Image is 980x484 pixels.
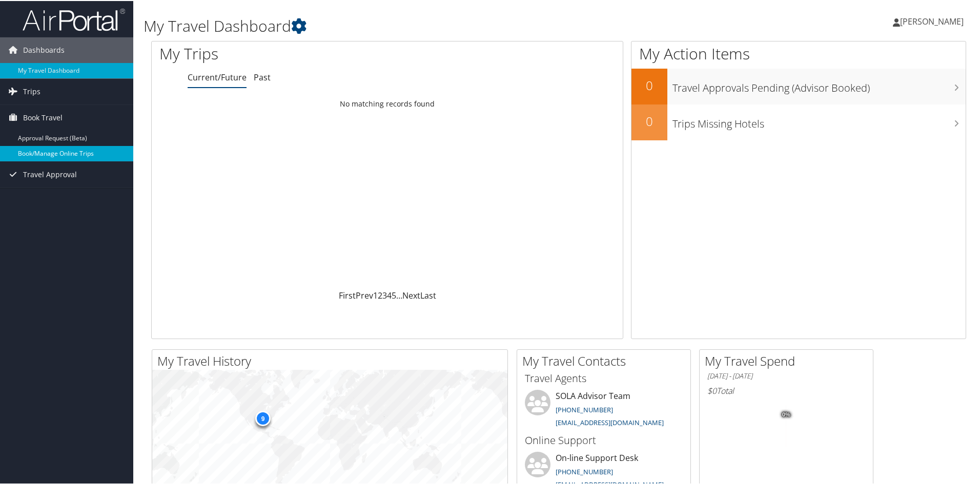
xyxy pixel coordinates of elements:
a: Past [254,71,271,82]
h6: Total [707,384,865,395]
a: [EMAIL_ADDRESS][DOMAIN_NAME] [556,417,664,426]
a: [PHONE_NUMBER] [556,466,613,475]
div: 9 [255,410,271,425]
a: 3 [382,289,387,300]
h3: Online Support [525,432,683,447]
a: Current/Future [188,71,247,82]
a: 0Trips Missing Hotels [631,103,966,139]
h1: My Travel Dashboard [144,14,697,36]
li: SOLA Advisor Team [520,389,688,431]
h1: My Action Items [631,42,966,64]
h3: Travel Agents [525,370,683,385]
a: [PHONE_NUMBER] [556,404,613,413]
span: Book Travel [23,104,63,130]
a: [PERSON_NAME] [893,5,974,36]
a: Next [402,289,420,300]
span: [PERSON_NAME] [900,15,964,26]
a: Prev [356,289,373,300]
h2: 0 [631,112,667,129]
a: 5 [392,289,396,300]
a: 2 [378,289,382,300]
h1: My Trips [159,42,419,64]
td: No matching records found [152,94,623,112]
img: airportal-logo.png [23,7,125,31]
h3: Trips Missing Hotels [672,111,966,130]
a: First [339,289,356,300]
h2: My Travel Contacts [522,351,690,369]
h6: [DATE] - [DATE] [707,370,865,380]
a: Last [420,289,436,300]
span: Trips [23,78,40,103]
span: Dashboards [23,36,65,62]
h2: My Travel Spend [705,351,873,369]
span: Travel Approval [23,161,77,186]
a: 0Travel Approvals Pending (Advisor Booked) [631,68,966,103]
span: … [396,289,402,300]
tspan: 0% [782,411,790,417]
a: 1 [373,289,378,300]
h3: Travel Approvals Pending (Advisor Booked) [672,75,966,94]
a: 4 [387,289,392,300]
span: $0 [707,384,717,395]
h2: My Travel History [157,351,507,369]
h2: 0 [631,76,667,93]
